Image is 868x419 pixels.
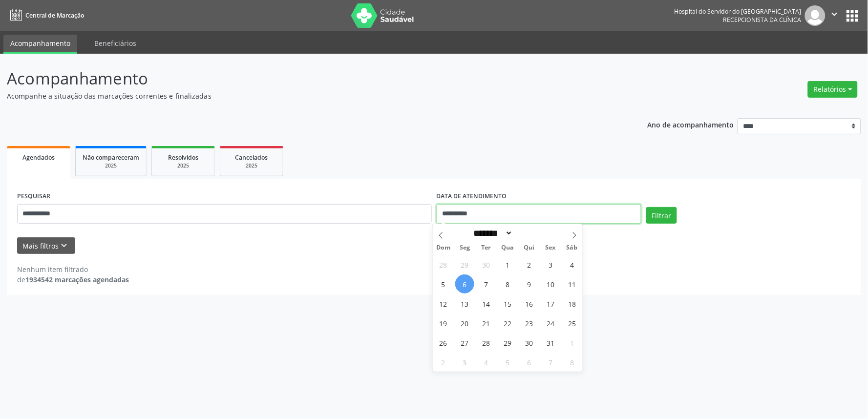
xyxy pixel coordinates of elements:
span: Outubro 2, 2025 [520,255,539,274]
p: Acompanhamento [7,66,605,91]
span: Novembro 3, 2025 [455,353,474,372]
span: Seg [454,245,476,251]
p: Acompanhe a situação das marcações correntes e finalizadas [7,91,605,101]
a: Acompanhamento [3,35,77,54]
select: Month [470,228,513,238]
button: Relatórios [808,81,858,98]
div: 2025 [159,162,208,169]
span: Novembro 1, 2025 [563,333,582,352]
span: Outubro 1, 2025 [498,255,517,274]
span: Agendados [22,153,55,162]
span: Resolvidos [168,153,198,162]
span: Novembro 8, 2025 [563,353,582,372]
span: Outubro 24, 2025 [541,314,560,333]
div: 2025 [83,162,139,169]
span: Outubro 22, 2025 [498,314,517,333]
span: Setembro 29, 2025 [455,255,474,274]
span: Outubro 25, 2025 [563,314,582,333]
div: Hospital do Servidor do [GEOGRAPHIC_DATA] [675,7,802,16]
a: Beneficiários [87,35,143,52]
span: Novembro 5, 2025 [498,353,517,372]
span: Outubro 14, 2025 [477,294,496,313]
span: Novembro 7, 2025 [541,353,560,372]
span: Novembro 2, 2025 [434,353,453,372]
span: Outubro 28, 2025 [477,333,496,352]
span: Outubro 19, 2025 [434,314,453,333]
span: Outubro 13, 2025 [455,294,474,313]
button: Filtrar [646,207,677,224]
span: Novembro 6, 2025 [520,353,539,372]
a: Central de Marcação [7,7,84,23]
span: Ter [476,245,497,251]
i:  [829,9,840,20]
span: Outubro 3, 2025 [541,255,560,274]
input: Year [513,228,545,238]
span: Outubro 15, 2025 [498,294,517,313]
span: Sex [540,245,561,251]
span: Outubro 30, 2025 [520,333,539,352]
span: Recepcionista da clínica [723,16,802,24]
div: Nenhum item filtrado [17,264,129,274]
span: Outubro 21, 2025 [477,314,496,333]
span: Outubro 20, 2025 [455,314,474,333]
label: DATA DE ATENDIMENTO [437,189,507,204]
div: de [17,274,129,285]
span: Cancelados [235,153,268,162]
span: Outubro 4, 2025 [563,255,582,274]
span: Outubro 23, 2025 [520,314,539,333]
i: keyboard_arrow_down [59,240,70,251]
button:  [826,5,844,26]
div: 2025 [227,162,276,169]
span: Outubro 27, 2025 [455,333,474,352]
span: Setembro 28, 2025 [434,255,453,274]
span: Qua [497,245,519,251]
p: Ano de acompanhamento [648,118,734,130]
label: PESQUISAR [17,189,50,204]
strong: 1934542 marcações agendadas [25,275,129,284]
span: Outubro 7, 2025 [477,274,496,293]
span: Novembro 4, 2025 [477,353,496,372]
span: Outubro 31, 2025 [541,333,560,352]
span: Outubro 10, 2025 [541,274,560,293]
button: apps [844,7,861,24]
span: Outubro 5, 2025 [434,274,453,293]
button: Mais filtroskeyboard_arrow_down [17,237,75,254]
img: img [805,5,826,26]
span: Outubro 18, 2025 [563,294,582,313]
span: Outubro 26, 2025 [434,333,453,352]
span: Central de Marcação [25,11,84,20]
span: Dom [433,245,454,251]
span: Outubro 12, 2025 [434,294,453,313]
span: Outubro 16, 2025 [520,294,539,313]
span: Não compareceram [83,153,139,162]
span: Outubro 11, 2025 [563,274,582,293]
span: Outubro 8, 2025 [498,274,517,293]
span: Outubro 29, 2025 [498,333,517,352]
span: Qui [518,245,540,251]
span: Outubro 17, 2025 [541,294,560,313]
span: Outubro 9, 2025 [520,274,539,293]
span: Setembro 30, 2025 [477,255,496,274]
span: Outubro 6, 2025 [455,274,474,293]
span: Sáb [561,245,583,251]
